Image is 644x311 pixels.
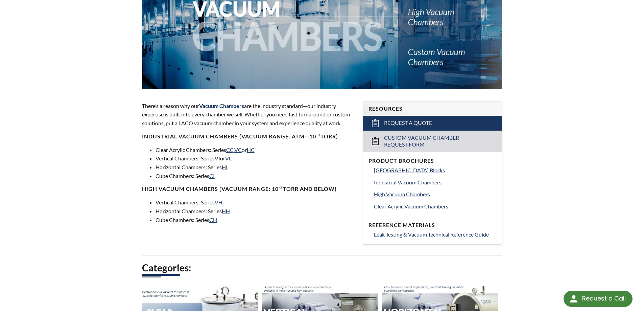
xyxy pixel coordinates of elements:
a: Clear Acrylic Vacuum Chambers [374,202,496,211]
li: Vertical Chambers: Series or [156,154,355,163]
a: HH [222,208,230,214]
span: Clear Acrylic Vacuum Chambers [374,203,448,209]
span: [GEOGRAPHIC_DATA] Blocks [374,167,445,173]
li: Horizontal Chambers: Series [156,163,355,172]
li: Cube Chambers: Series [156,216,355,224]
li: Vertical Chambers: Series [156,198,355,207]
a: [GEOGRAPHIC_DATA] Blocks [374,166,496,175]
span: High Vacuum Chambers [374,191,430,197]
a: Request a Quote [363,116,502,131]
sup: -3 [316,132,320,137]
a: VC [234,147,242,153]
a: CC [226,147,234,153]
h4: Resources [368,105,496,112]
span: Leak Testing & Vacuum Technical Reference Guide [374,231,489,238]
a: HC [247,147,255,153]
img: round button [568,293,579,304]
a: Custom Vacuum Chamber Request Form [363,131,502,152]
span: Request a Quote [384,119,432,127]
h2: Categories: [142,262,502,274]
h4: Industrial Vacuum Chambers (vacuum range: atm—10 Torr) [142,133,355,140]
a: CH [209,217,217,223]
li: Horizontal Chambers: Series [156,207,355,216]
div: Request a Call [582,291,626,306]
a: VL [225,155,232,161]
a: Leak Testing & Vacuum Technical Reference Guide [374,230,496,239]
span: Vacuum Chambers [199,103,244,109]
a: CI [209,173,215,179]
span: Industrial Vacuum Chambers [374,179,442,185]
li: Clear Acrylic Chambers: Series , or [156,146,355,154]
h4: Product Brochures [368,157,496,164]
span: Custom Vacuum Chamber Request Form [384,134,482,149]
a: VH [215,199,222,205]
h4: Reference Materials [368,222,496,229]
li: Cube Chambers: Series [156,172,355,180]
sup: -3 [279,185,283,190]
a: VI [215,155,220,161]
h4: High Vacuum Chambers (Vacuum range: 10 Torr and below) [142,185,355,193]
a: High Vacuum Chambers [374,190,496,199]
div: Request a Call [564,291,633,307]
a: HI [222,164,228,170]
p: There’s a reason why our are the industry standard—our industry expertise is built into every cha... [142,102,355,128]
a: Industrial Vacuum Chambers [374,178,496,187]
